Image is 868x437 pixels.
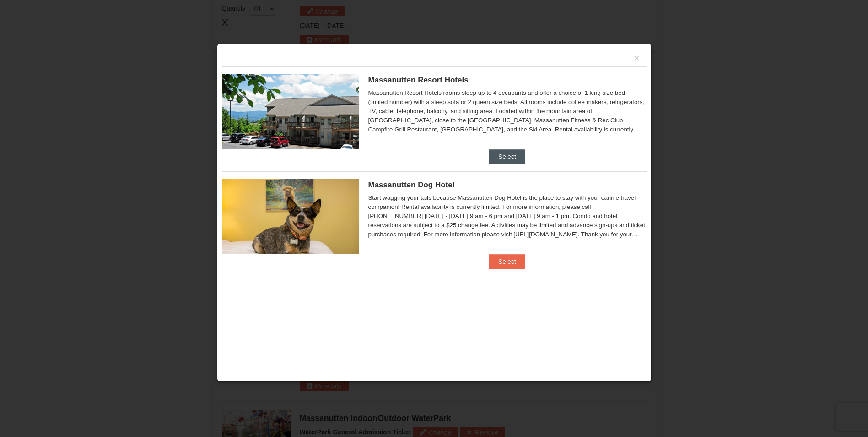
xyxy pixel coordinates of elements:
[489,254,525,269] button: Select
[222,74,359,149] img: 19219026-1-e3b4ac8e.jpg
[368,180,455,189] span: Massanutten Dog Hotel
[368,88,647,134] div: Massanutten Resort Hotels rooms sleep up to 4 occupants and offer a choice of 1 king size bed (li...
[222,179,359,254] img: 27428181-5-81c892a3.jpg
[634,54,640,63] button: ×
[368,76,469,84] span: Massanutten Resort Hotels
[368,193,647,239] div: Start wagging your tails because Massanutten Dog Hotel is the place to stay with your canine trav...
[489,149,525,164] button: Select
